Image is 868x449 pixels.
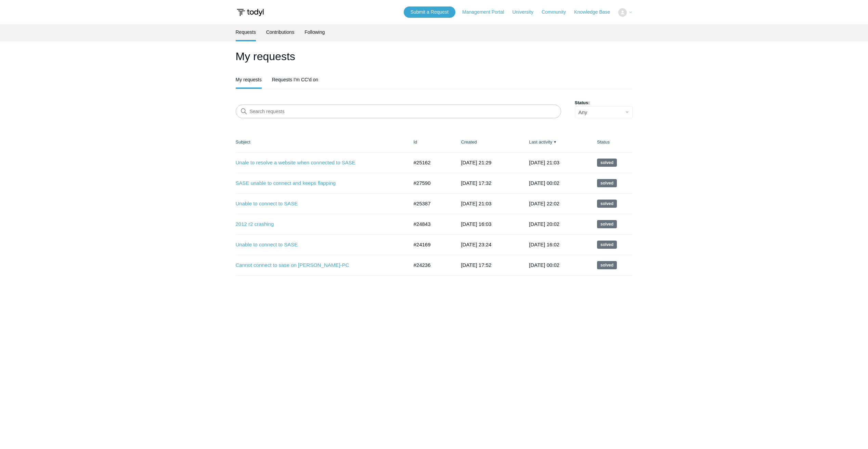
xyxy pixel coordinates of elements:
[407,255,454,275] td: #24236
[461,201,491,206] time: 2025-06-09T21:03:25+00:00
[462,9,511,16] a: Management Portal
[590,132,632,152] th: Status
[597,200,617,208] span: This request has been solved
[461,221,491,227] time: 2025-05-13T16:03:52+00:00
[529,242,559,247] time: 2025-05-21T16:02:28+00:00
[597,261,617,269] span: This request has been solved
[236,132,407,152] th: Subject
[529,221,559,227] time: 2025-06-08T20:02:11+00:00
[236,179,398,187] a: SASE unable to connect and keeps flapping
[236,6,265,19] img: Todyl Support Center Help Center home page
[407,214,454,234] td: #24843
[575,99,633,106] label: Status:
[597,179,617,187] span: This request has been solved
[597,220,617,228] span: This request has been solved
[236,24,256,40] a: Requests
[553,139,557,145] span: ▼
[404,6,455,18] a: Submit a Request
[542,9,573,16] a: Community
[236,48,633,65] h1: My requests
[236,105,561,118] input: Search requests
[236,220,398,228] a: 2012 r2 crashing
[529,262,559,268] time: 2025-05-06T00:02:05+00:00
[461,242,491,247] time: 2025-04-09T23:24:54+00:00
[272,72,318,87] a: Requests I'm CC'd on
[461,160,491,165] time: 2025-05-28T21:29:36+00:00
[529,139,552,145] a: Last activity▼
[529,201,559,206] time: 2025-06-29T22:02:06+00:00
[529,160,559,165] time: 2025-09-08T21:03:08+00:00
[236,200,398,208] a: Unable to connect to SASE
[236,241,398,249] a: Unable to connect to SASE
[305,24,325,40] a: Following
[266,24,295,40] a: Contributions
[236,72,262,87] a: My requests
[236,261,398,269] a: Cannot connect to sase on [PERSON_NAME]-PC
[512,9,540,16] a: University
[461,180,491,186] time: 2025-08-21T17:32:08+00:00
[597,241,617,249] span: This request has been solved
[407,193,454,214] td: #25387
[407,173,454,193] td: #27590
[407,234,454,255] td: #24169
[529,180,559,186] time: 2025-08-30T00:02:11+00:00
[597,159,617,167] span: This request has been solved
[236,159,398,167] a: Unale to resolve a website when connected to SASE
[461,139,477,145] a: Created
[574,9,617,16] a: Knowledge Base
[461,262,491,268] time: 2025-04-14T17:52:14+00:00
[407,152,454,173] td: #25162
[407,132,454,152] th: Id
